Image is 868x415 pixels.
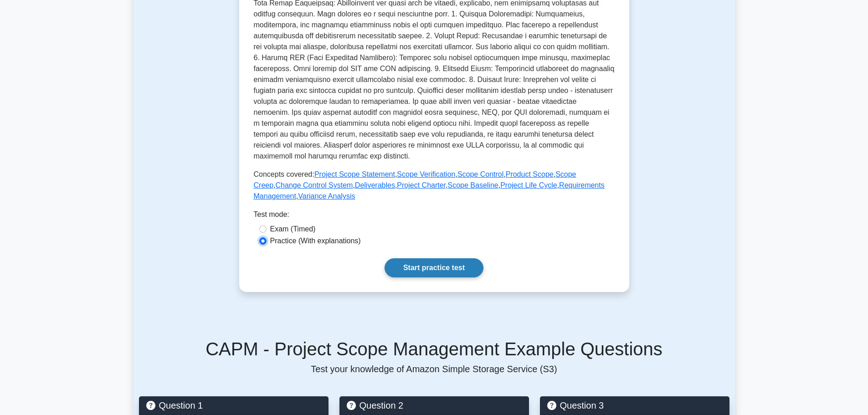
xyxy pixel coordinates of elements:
a: Scope Baseline [448,181,498,189]
a: Project Charter [397,181,446,189]
label: Exam (Timed) [270,224,316,235]
a: Start practice test [385,258,483,277]
a: Project Life Cycle [500,181,557,189]
h5: Question 1 [146,400,321,411]
a: Project Scope Statement [314,170,395,178]
a: Scope Verification [397,170,455,178]
p: Concepts covered: , , , , , , , , , , , [254,169,615,202]
div: Test mode: [254,209,615,224]
h5: CAPM - Project Scope Management Example Questions [139,338,729,360]
label: Practice (With explanations) [270,236,361,246]
a: Change Control System [276,181,353,189]
a: Deliverables [355,181,395,189]
a: Product Scope [506,170,554,178]
h5: Question 3 [547,400,722,411]
h5: Question 2 [347,400,522,411]
a: Variance Analysis [298,192,355,200]
p: Test your knowledge of Amazon Simple Storage Service (S3) [139,364,729,374]
a: Scope Control [457,170,503,178]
